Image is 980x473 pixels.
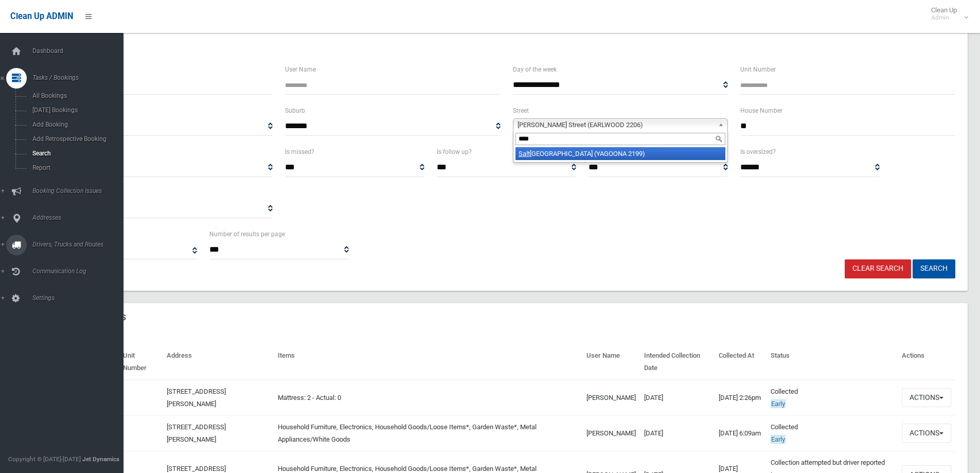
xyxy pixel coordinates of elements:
[167,423,226,443] a: [STREET_ADDRESS][PERSON_NAME]
[29,150,122,157] span: Search
[582,415,640,451] td: [PERSON_NAME]
[771,435,786,444] span: Early
[640,415,715,451] td: [DATE]
[513,64,557,75] label: Day of the week
[898,344,955,380] th: Actions
[518,119,714,131] span: [PERSON_NAME] Street (EARLWOOD 2206)
[640,380,715,416] td: [DATE]
[29,268,131,275] span: Communication Log
[640,344,715,380] th: Intended Collection Date
[845,259,911,278] a: Clear Search
[209,229,285,240] label: Number of results per page
[285,64,316,75] label: User Name
[10,11,73,21] span: Clean Up ADMIN
[771,399,786,408] span: Early
[29,47,131,55] span: Dashboard
[740,146,776,157] label: Is oversized?
[767,415,898,451] td: Collected
[82,456,119,463] strong: Jet Dynamics
[274,344,582,380] th: Items
[515,147,725,160] li: [GEOGRAPHIC_DATA] (YAGOONA 2199)
[167,388,226,408] a: [STREET_ADDRESS][PERSON_NAME]
[767,380,898,416] td: Collected
[29,121,122,128] span: Add Booking
[767,344,898,380] th: Status
[902,424,951,443] button: Actions
[29,187,131,195] span: Booking Collection Issues
[285,146,314,157] label: Is missed?
[913,259,955,278] button: Search
[29,135,122,143] span: Add Retrospective Booking
[163,344,274,380] th: Address
[8,456,81,463] span: Copyright © [DATE]-[DATE]
[715,380,767,416] td: [DATE] 2:26pm
[931,14,957,22] small: Admin
[740,64,776,75] label: Unit Number
[582,380,640,416] td: [PERSON_NAME]
[519,150,530,157] em: Salt
[740,105,782,116] label: House Number
[29,241,131,248] span: Drivers, Trucks and Routes
[119,344,163,380] th: Unit Number
[285,105,305,116] label: Suburb
[29,294,131,302] span: Settings
[29,164,122,171] span: Report
[715,344,767,380] th: Collected At
[29,214,131,221] span: Addresses
[902,388,951,407] button: Actions
[437,146,472,157] label: Is follow up?
[274,415,582,451] td: Household Furniture, Electronics, Household Goods/Loose Items*, Garden Waste*, Metal Appliances/W...
[926,6,967,22] span: Clean Up
[29,74,131,81] span: Tasks / Bookings
[582,344,640,380] th: User Name
[274,380,582,416] td: Mattress: 2 - Actual: 0
[513,105,529,116] label: Street
[715,415,767,451] td: [DATE] 6:09am
[29,107,122,114] span: [DATE] Bookings
[29,92,122,99] span: All Bookings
